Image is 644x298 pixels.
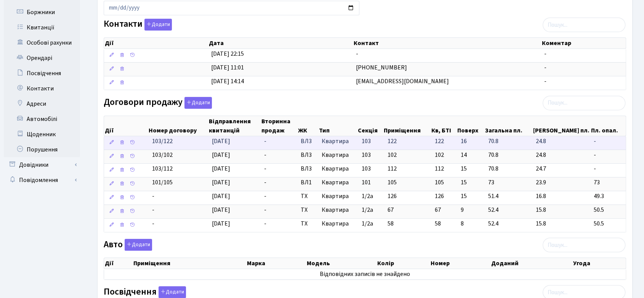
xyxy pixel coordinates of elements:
span: 73 [594,178,623,187]
button: Контакти [144,19,172,31]
th: Коментар [541,38,626,48]
span: [DATE] [212,219,230,228]
span: 70.8 [488,151,530,159]
span: - [264,151,266,159]
span: - [264,164,266,173]
span: 58 [435,219,455,228]
span: 15.8 [536,206,588,214]
th: Номер договору [148,116,208,136]
span: - [264,137,266,145]
span: 67 [435,206,455,214]
span: - [594,164,623,173]
span: 24.8 [536,151,588,159]
span: - [152,192,154,200]
span: ТХ [301,206,316,214]
th: Приміщення [383,116,431,136]
span: - [264,178,266,187]
a: Повідомлення [4,172,80,188]
span: 67 [388,206,394,214]
span: 103 [362,151,371,159]
a: Особові рахунки [4,35,80,50]
button: Договори продажу [184,97,212,109]
span: 15 [460,192,482,201]
span: 52.4 [488,219,530,228]
label: Посвідчення [104,286,186,298]
span: - [544,77,546,85]
a: Орендарі [4,50,80,66]
span: - [544,63,546,72]
span: 16 [460,137,482,146]
a: Квитанції [4,20,80,35]
span: 24.8 [536,137,588,146]
th: Дії [104,116,148,136]
span: 15 [460,178,482,187]
th: Вторинна продаж [261,116,297,136]
span: 105 [435,178,455,187]
label: Договори продажу [104,97,212,109]
th: [PERSON_NAME] пл. [532,116,590,136]
span: 126 [435,192,455,201]
a: Посвідчення [4,66,80,81]
span: [DATE] [212,178,230,187]
label: Контакти [104,19,172,31]
th: Контакт [353,38,541,48]
td: Відповідних записів не знайдено [104,269,626,279]
th: Пл. опал. [590,116,626,136]
span: [DATE] [212,206,230,214]
th: Поверх [457,116,484,136]
span: 15 [460,164,482,173]
span: 9 [460,206,482,214]
span: 103/122 [152,137,173,145]
span: ТХ [301,219,316,228]
th: Колір [376,258,429,269]
span: 103 [362,137,371,145]
span: ТХ [301,192,316,201]
span: 70.8 [488,137,530,146]
a: Щоденник [4,127,80,142]
th: Дії [104,258,133,269]
span: ВЛ3 [301,151,316,159]
span: [DATE] [212,192,230,200]
span: 70.8 [488,164,530,173]
a: Додати [183,95,212,109]
span: - [544,50,546,58]
span: 122 [388,137,397,145]
th: Відправлення квитанцій [208,116,261,136]
a: Контакти [4,81,80,96]
th: Тип [318,116,357,136]
a: Автомобілі [4,111,80,127]
span: 49.3 [594,192,623,201]
th: ЖК [297,116,318,136]
th: Дії [104,38,208,48]
span: [DATE] [212,137,230,145]
span: [DATE] 22:15 [211,50,244,58]
button: Авто [125,239,152,251]
span: [PHONE_NUMBER] [356,63,407,72]
span: ВЛ3 [301,164,316,173]
span: 105 [388,178,397,187]
span: [DATE] [212,151,230,159]
a: Порушення [4,142,80,157]
th: Номер [430,258,490,269]
span: 1/2а [362,206,373,214]
th: Кв, БТІ [431,116,457,136]
span: Квартира [322,151,356,159]
span: Квартира [322,192,356,201]
button: Посвідчення [159,286,186,298]
span: 101/105 [152,178,173,187]
span: Квартира [322,206,356,214]
th: Дата [208,38,353,48]
span: 58 [388,219,394,228]
span: 112 [388,164,397,173]
span: 24.7 [536,164,588,173]
span: 73 [488,178,530,187]
span: Квартира [322,137,356,146]
span: - [264,192,266,200]
span: 1/2а [362,192,373,200]
span: 101 [362,178,371,187]
th: Модель [306,258,376,269]
th: Доданий [490,258,572,269]
span: 122 [435,137,455,146]
span: ВЛ3 [301,137,316,146]
input: Пошук... [543,96,625,110]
